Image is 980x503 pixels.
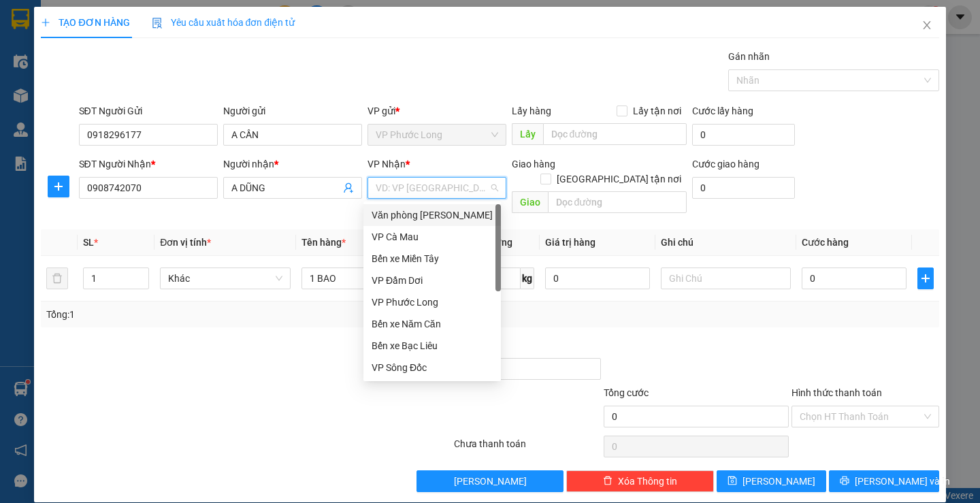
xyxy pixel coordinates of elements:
div: Văn phòng [PERSON_NAME] [372,208,493,223]
input: Dọc đường [543,123,687,145]
span: close [921,20,932,31]
span: Tên hàng [301,237,346,248]
span: Khác [168,268,282,289]
label: Gán nhãn [728,51,770,62]
button: [PERSON_NAME] [416,470,564,492]
span: [GEOGRAPHIC_DATA] tận nơi [551,172,687,186]
div: Bến xe Miền Tây [363,248,501,270]
span: Lấy hàng [512,106,551,116]
span: kg [521,267,534,289]
span: Đơn vị tính [160,237,211,248]
input: Ghi Chú [661,267,791,289]
div: VP Cà Mau [363,226,501,248]
span: VP Nhận [367,159,406,169]
div: Tổng: 1 [46,307,379,322]
span: TẠO ĐƠN HÀNG [41,17,129,28]
span: [PERSON_NAME] [742,474,815,489]
div: Người gửi [223,103,362,118]
input: VD: Bàn, Ghế [301,267,431,289]
div: VP Cà Mau [372,229,493,244]
span: Cước hàng [802,237,849,248]
div: Chưa thanh toán [453,436,603,460]
div: VP Sông Đốc [372,360,493,375]
span: Lấy tận nơi [627,103,687,118]
span: plus [918,273,933,284]
span: Tổng cước [604,387,649,398]
span: plus [41,18,50,27]
span: Xóa Thông tin [618,474,677,489]
button: plus [48,176,69,197]
div: VP Phước Long [363,291,501,313]
input: Cước giao hàng [692,177,795,199]
button: plus [917,267,934,289]
span: Lấy [512,123,543,145]
div: SĐT Người Nhận [79,157,218,172]
span: Giao [512,191,548,213]
div: Bến xe Miền Tây [372,251,493,266]
div: VP gửi [367,103,506,118]
span: printer [840,476,849,487]
div: Bến xe Năm Căn [363,313,501,335]
span: [PERSON_NAME] và In [855,474,950,489]
span: Giá trị hàng [545,237,595,248]
span: [PERSON_NAME] [454,474,527,489]
th: Ghi chú [655,229,796,256]
span: VP Phước Long [376,125,498,145]
div: VP Đầm Dơi [372,273,493,288]
button: delete [46,267,68,289]
span: user-add [343,182,354,193]
button: deleteXóa Thông tin [566,470,714,492]
div: Bến xe Bạc Liêu [372,338,493,353]
span: SL [83,237,94,248]
input: Dọc đường [548,191,687,213]
div: SĐT Người Gửi [79,103,218,118]
input: 0 [545,267,650,289]
div: Người nhận [223,157,362,172]
div: Bến xe Bạc Liêu [363,335,501,357]
span: plus [48,181,69,192]
div: VP Phước Long [372,295,493,310]
button: printer[PERSON_NAME] và In [829,470,938,492]
div: Bến xe Năm Căn [372,317,493,331]
div: VP Đầm Dơi [363,270,501,291]
label: Cước lấy hàng [692,106,753,116]
label: Cước giao hàng [692,159,759,169]
div: VP Sông Đốc [363,357,501,378]
label: Hình thức thanh toán [791,387,882,398]
span: Yêu cầu xuất hóa đơn điện tử [152,17,295,28]
span: Giao hàng [512,159,555,169]
input: Cước lấy hàng [692,124,795,146]
button: Close [908,7,946,45]
img: icon [152,18,163,29]
span: delete [603,476,612,487]
div: Văn phòng Hồ Chí Minh [363,204,501,226]
span: save [728,476,737,487]
button: save[PERSON_NAME] [717,470,826,492]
